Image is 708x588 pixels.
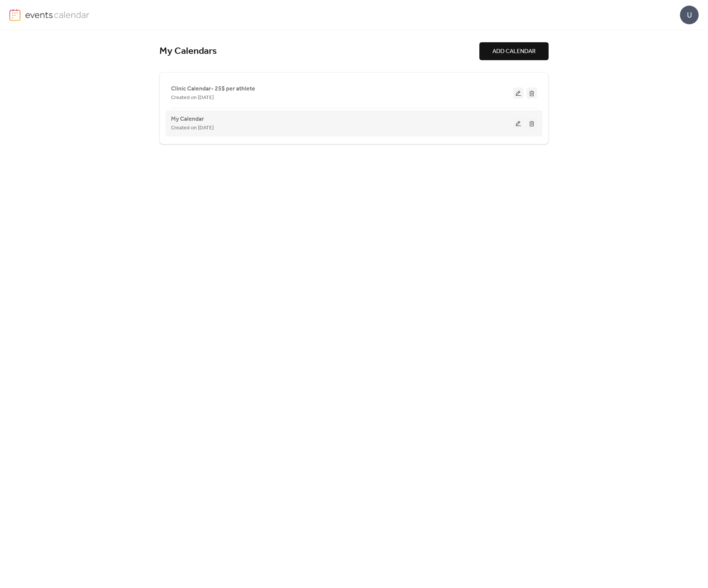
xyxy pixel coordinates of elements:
span: Clinic Calendar- 25$ per athlete [171,84,255,93]
button: ADD CALENDAR [479,42,549,60]
a: My Calendar [171,117,204,121]
span: ADD CALENDAR [492,47,535,56]
span: Created on [DATE] [171,124,214,133]
div: My Calendars [159,45,479,58]
div: U [680,6,699,24]
span: My Calendar [171,115,204,124]
img: logo [9,9,21,21]
a: Clinic Calendar- 25$ per athlete [171,87,255,91]
img: logo-type [25,9,90,20]
span: Created on [DATE] [171,93,214,102]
